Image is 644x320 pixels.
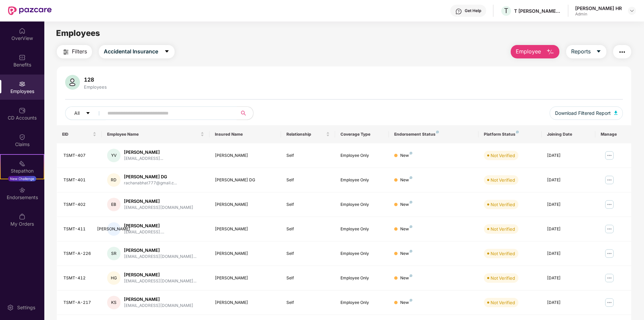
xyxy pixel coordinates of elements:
[124,180,177,186] div: rachanabhat777@gmail.c...
[124,278,196,284] div: [EMAIL_ADDRESS][DOMAIN_NAME]...
[394,132,473,137] div: Endorsement Status
[72,47,87,56] span: Filters
[83,76,108,83] div: 128
[8,176,36,181] div: New Challenge
[547,226,590,232] div: [DATE]
[410,152,412,154] img: svg+xml;base64,PHN2ZyB4bWxucz0iaHR0cDovL3d3dy53My5vcmcvMjAwMC9zdmciIHdpZHRoPSI4IiBoZWlnaHQ9IjgiIH...
[19,213,26,220] img: svg+xml;base64,PHN2ZyBpZD0iTXlfT3JkZXJzIiBkYXRhLW5hbWU9Ik15IE9yZGVycyIgeG1sbnM9Imh0dHA6Ly93d3cudz...
[286,275,329,281] div: Self
[547,275,590,281] div: [DATE]
[215,275,276,281] div: [PERSON_NAME]
[504,7,508,15] span: T
[575,11,622,17] div: Admin
[514,8,561,14] div: T [PERSON_NAME] & [PERSON_NAME]
[124,296,193,303] div: [PERSON_NAME]
[340,250,383,257] div: Employee Only
[124,303,193,309] div: [EMAIL_ADDRESS][DOMAIN_NAME]
[215,177,276,183] div: [PERSON_NAME] DG
[107,271,121,285] div: HG
[410,299,412,302] img: svg+xml;base64,PHN2ZyB4bWxucz0iaHR0cDovL3d3dy53My5vcmcvMjAwMC9zdmciIHdpZHRoPSI4IiBoZWlnaHQ9IjgiIH...
[465,8,481,13] div: Get Help
[281,125,335,143] th: Relationship
[604,199,615,210] img: manageButton
[124,204,193,211] div: [EMAIL_ADDRESS][DOMAIN_NAME]
[63,226,96,232] div: TSMT-411
[7,304,14,311] img: svg+xml;base64,PHN2ZyBpZD0iU2V0dGluZy0yMHgyMCIgeG1sbnM9Imh0dHA6Ly93d3cudzMub3JnLzIwMDAvc3ZnIiB3aW...
[19,134,26,140] img: svg+xml;base64,PHN2ZyBpZD0iQ2xhaW0iIHhtbG5zPSJodHRwOi8vd3d3LnczLm9yZy8yMDAwL3N2ZyIgd2lkdGg9IjIwIi...
[62,48,70,56] img: svg+xml;base64,PHN2ZyB4bWxucz0iaHR0cDovL3d3dy53My5vcmcvMjAwMC9zdmciIHdpZHRoPSIyNCIgaGVpZ2h0PSIyNC...
[124,229,164,235] div: [EMAIL_ADDRESS]....
[237,110,250,116] span: search
[410,250,412,253] img: svg+xml;base64,PHN2ZyB4bWxucz0iaHR0cDovL3d3dy53My5vcmcvMjAwMC9zdmciIHdpZHRoPSI4IiBoZWlnaHQ9IjgiIH...
[63,177,96,183] div: TSMT-401
[19,28,26,34] img: svg+xml;base64,PHN2ZyBpZD0iSG9tZSIgeG1sbnM9Imh0dHA6Ly93d3cudzMub3JnLzIwMDAvc3ZnIiB3aWR0aD0iMjAiIG...
[286,132,324,137] span: Relationship
[595,125,631,143] th: Manage
[15,304,37,311] div: Settings
[19,107,26,114] img: svg+xml;base64,PHN2ZyBpZD0iQ0RfQWNjb3VudHMiIGRhdGEtbmFtZT0iQ0QgQWNjb3VudHMiIHhtbG5zPSJodHRwOi8vd3...
[124,149,163,155] div: [PERSON_NAME]
[102,125,210,143] th: Employee Name
[286,177,329,183] div: Self
[604,297,615,308] img: manageButton
[286,152,329,159] div: Self
[604,175,615,185] img: manageButton
[546,48,554,56] img: svg+xml;base64,PHN2ZyB4bWxucz0iaHR0cDovL3d3dy53My5vcmcvMjAwMC9zdmciIHhtbG5zOnhsaW5rPSJodHRwOi8vd3...
[86,111,90,116] span: caret-down
[124,254,196,260] div: [EMAIL_ADDRESS][DOMAIN_NAME]...
[124,272,196,278] div: [PERSON_NAME]
[604,224,615,234] img: manageButton
[8,6,52,15] img: New Pazcare Logo
[63,250,96,257] div: TSMT-A-226
[57,125,102,143] th: EID
[491,275,515,281] div: Not Verified
[614,111,617,115] img: svg+xml;base64,PHN2ZyB4bWxucz0iaHR0cDovL3d3dy53My5vcmcvMjAwMC9zdmciIHhtbG5zOnhsaW5rPSJodHRwOi8vd3...
[107,296,121,309] div: KS
[491,152,515,159] div: Not Verified
[491,299,515,306] div: Not Verified
[604,273,615,283] img: manageButton
[547,250,590,257] div: [DATE]
[400,201,412,208] div: New
[555,109,611,117] span: Download Filtered Report
[107,222,121,236] div: [PERSON_NAME]
[215,201,276,208] div: [PERSON_NAME]
[400,152,412,159] div: New
[57,45,92,58] button: Filters
[237,106,254,120] button: search
[19,160,26,167] img: svg+xml;base64,PHN2ZyB4bWxucz0iaHR0cDovL3d3dy53My5vcmcvMjAwMC9zdmciIHdpZHRoPSIyMSIgaGVpZ2h0PSIyMC...
[215,152,276,159] div: [PERSON_NAME]
[63,300,96,306] div: TSMT-A-217
[63,275,96,281] div: TSMT-412
[124,247,196,254] div: [PERSON_NAME]
[410,201,412,203] img: svg+xml;base64,PHN2ZyB4bWxucz0iaHR0cDovL3d3dy53My5vcmcvMjAwMC9zdmciIHdpZHRoPSI4IiBoZWlnaHQ9IjgiIH...
[547,177,590,183] div: [DATE]
[542,125,595,143] th: Joining Date
[286,250,329,257] div: Self
[547,201,590,208] div: [DATE]
[550,106,623,120] button: Download Filtered Report
[104,47,158,56] span: Accidental Insurance
[286,300,329,306] div: Self
[340,226,383,232] div: Employee Only
[99,45,175,58] button: Accidental Insurancecaret-down
[124,198,193,204] div: [PERSON_NAME]
[340,201,383,208] div: Employee Only
[65,75,80,90] img: svg+xml;base64,PHN2ZyB4bWxucz0iaHR0cDovL3d3dy53My5vcmcvMjAwMC9zdmciIHhtbG5zOnhsaW5rPSJodHRwOi8vd3...
[74,109,80,117] span: All
[340,177,383,183] div: Employee Only
[65,106,106,120] button: Allcaret-down
[107,132,199,137] span: Employee Name
[516,131,519,133] img: svg+xml;base64,PHN2ZyB4bWxucz0iaHR0cDovL3d3dy53My5vcmcvMjAwMC9zdmciIHdpZHRoPSI4IiBoZWlnaHQ9IjgiIH...
[484,132,536,137] div: Platform Status
[286,201,329,208] div: Self
[1,168,44,174] div: Stepathon
[19,54,26,61] img: svg+xml;base64,PHN2ZyBpZD0iQmVuZWZpdHMiIHhtbG5zPSJodHRwOi8vd3d3LnczLm9yZy8yMDAwL3N2ZyIgd2lkdGg9Ij...
[491,250,515,257] div: Not Verified
[215,226,276,232] div: [PERSON_NAME]
[400,300,412,306] div: New
[547,300,590,306] div: [DATE]
[63,152,96,159] div: TSMT-407
[511,45,559,58] button: Employee
[124,223,164,229] div: [PERSON_NAME]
